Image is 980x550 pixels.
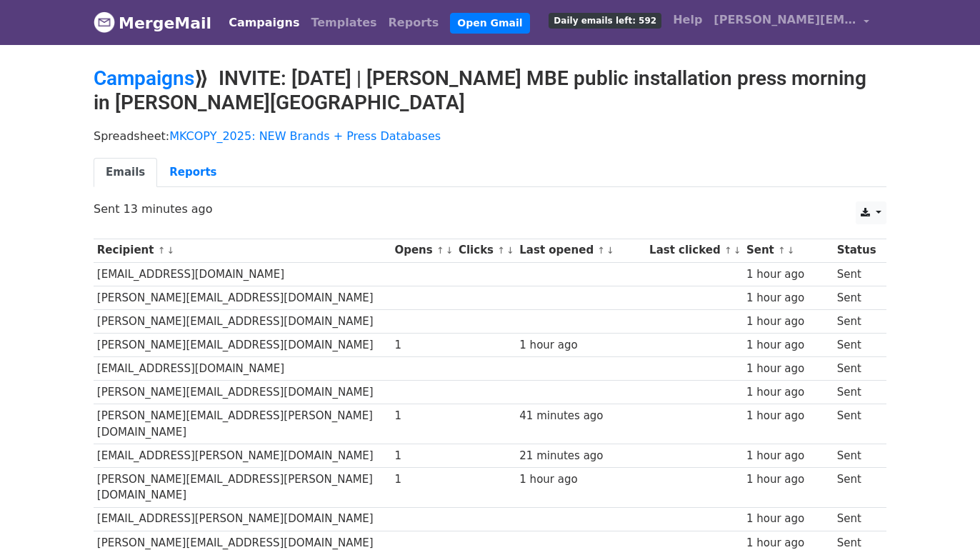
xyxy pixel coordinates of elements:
div: 21 minutes ago [519,448,642,464]
td: [PERSON_NAME][EMAIL_ADDRESS][DOMAIN_NAME] [94,309,391,333]
a: Reports [383,9,445,37]
th: Last opened [516,239,646,262]
div: 1 [394,471,451,488]
td: Sent [834,404,879,444]
a: Campaigns [223,9,305,37]
th: Last clicked [646,239,743,262]
td: Sent [834,381,879,404]
div: 1 hour ago [746,361,830,377]
td: Sent [834,262,879,286]
th: Sent [743,239,834,262]
td: [PERSON_NAME][EMAIL_ADDRESS][DOMAIN_NAME] [94,286,391,309]
img: MergeMail logo [94,11,115,33]
a: Help [667,6,708,34]
a: ↓ [787,245,795,256]
span: [PERSON_NAME][EMAIL_ADDRESS][DOMAIN_NAME] [714,11,856,29]
td: Sent [834,468,879,508]
a: ↑ [724,245,732,256]
a: Templates [305,9,382,37]
div: 1 hour ago [746,471,830,488]
th: Opens [391,239,456,262]
td: [PERSON_NAME][EMAIL_ADDRESS][DOMAIN_NAME] [94,381,391,404]
th: Status [834,239,879,262]
a: ↑ [497,245,505,256]
div: 1 hour ago [746,384,830,401]
a: [PERSON_NAME][EMAIL_ADDRESS][DOMAIN_NAME] [708,6,875,39]
div: 1 hour ago [519,471,642,488]
div: 1 [394,337,451,354]
div: 41 minutes ago [519,408,642,424]
a: ↓ [734,245,741,256]
td: [EMAIL_ADDRESS][PERSON_NAME][DOMAIN_NAME] [94,444,391,467]
a: Daily emails left: 592 [543,6,667,34]
a: Emails [94,158,157,187]
td: Sent [834,357,879,381]
td: [EMAIL_ADDRESS][PERSON_NAME][DOMAIN_NAME] [94,507,391,531]
a: ↓ [166,245,174,256]
td: Sent [834,507,879,531]
a: ↓ [506,245,514,256]
div: 1 [394,408,451,424]
a: ↑ [597,245,605,256]
p: Sent 13 minutes ago [94,201,886,216]
a: ↑ [158,245,166,256]
p: Spreadsheet: [94,129,886,144]
td: [PERSON_NAME][EMAIL_ADDRESS][PERSON_NAME][DOMAIN_NAME] [94,468,391,508]
div: 1 hour ago [746,448,830,464]
div: 1 hour ago [746,511,830,527]
div: 1 hour ago [746,408,830,424]
td: [EMAIL_ADDRESS][DOMAIN_NAME] [94,357,391,381]
td: Sent [834,309,879,333]
a: ↑ [778,245,786,256]
td: Sent [834,334,879,357]
a: ↑ [436,245,444,256]
div: 1 hour ago [746,337,830,354]
td: [PERSON_NAME][EMAIL_ADDRESS][DOMAIN_NAME] [94,334,391,357]
div: 1 hour ago [519,337,642,354]
div: 1 hour ago [746,290,830,306]
div: 1 [394,448,451,464]
a: ↓ [446,245,454,256]
th: Recipient [94,239,391,262]
td: [PERSON_NAME][EMAIL_ADDRESS][PERSON_NAME][DOMAIN_NAME] [94,404,391,444]
div: 1 hour ago [746,266,830,283]
a: Reports [157,158,229,187]
a: Campaigns [94,66,194,90]
a: ↓ [606,245,614,256]
td: [EMAIL_ADDRESS][DOMAIN_NAME] [94,262,391,286]
div: 1 hour ago [746,314,830,330]
a: MKCOPY_2025: NEW Brands + Press Databases [169,129,441,143]
th: Clicks [455,239,516,262]
td: Sent [834,444,879,467]
td: Sent [834,286,879,309]
span: Daily emails left: 592 [549,13,661,29]
a: MergeMail [94,8,211,38]
a: Open Gmail [450,13,529,34]
h2: ⟫ INVITE: [DATE] | [PERSON_NAME] MBE public installation press morning in [PERSON_NAME][GEOGRAPHI... [94,66,886,114]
